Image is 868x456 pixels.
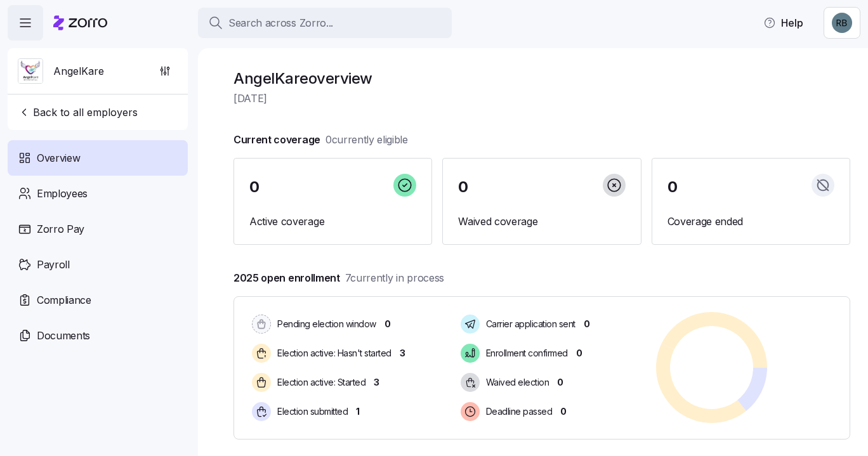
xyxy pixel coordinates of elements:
[233,270,444,286] span: 2025 open enrollment
[325,132,408,148] span: 0 currently eligible
[8,247,188,282] a: Payroll
[345,270,444,286] span: 7 currently in process
[8,211,188,247] a: Zorro Pay
[356,405,360,418] span: 1
[273,376,365,389] span: Election active: Started
[482,347,568,360] span: Enrollment confirmed
[8,318,188,353] a: Documents
[37,221,84,237] span: Zorro Pay
[249,179,260,195] span: 0
[482,405,553,418] span: Deadline passed
[228,15,333,31] span: Search across Zorro...
[482,318,575,330] span: Carrier application sent
[37,257,70,273] span: Payroll
[374,376,379,389] span: 3
[249,214,416,230] span: Active coverage
[233,68,850,88] h1: AngelKare overview
[273,405,348,418] span: Election submitted
[37,328,90,344] span: Documents
[667,214,834,230] span: Coverage ended
[667,179,678,195] span: 0
[198,8,452,38] button: Search across Zorro...
[273,318,376,330] span: Pending election window
[482,376,549,389] span: Waived election
[13,100,143,125] button: Back to all employers
[385,318,391,330] span: 0
[18,59,43,84] img: Employer logo
[233,91,850,107] span: [DATE]
[18,105,138,120] span: Back to all employers
[400,347,405,360] span: 3
[233,132,408,148] span: Current coverage
[832,13,852,33] img: 8da47c3e8e5487d59c80835d76c1881e
[560,405,567,418] span: 0
[53,63,104,79] span: AngelKare
[37,150,80,166] span: Overview
[753,10,813,36] button: Help
[458,179,468,195] span: 0
[8,176,188,211] a: Employees
[763,15,803,30] span: Help
[458,214,625,230] span: Waived coverage
[273,347,391,360] span: Election active: Hasn't started
[576,347,582,360] span: 0
[584,318,590,330] span: 0
[557,376,563,389] span: 0
[37,186,88,202] span: Employees
[8,140,188,176] a: Overview
[37,292,91,308] span: Compliance
[8,282,188,318] a: Compliance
